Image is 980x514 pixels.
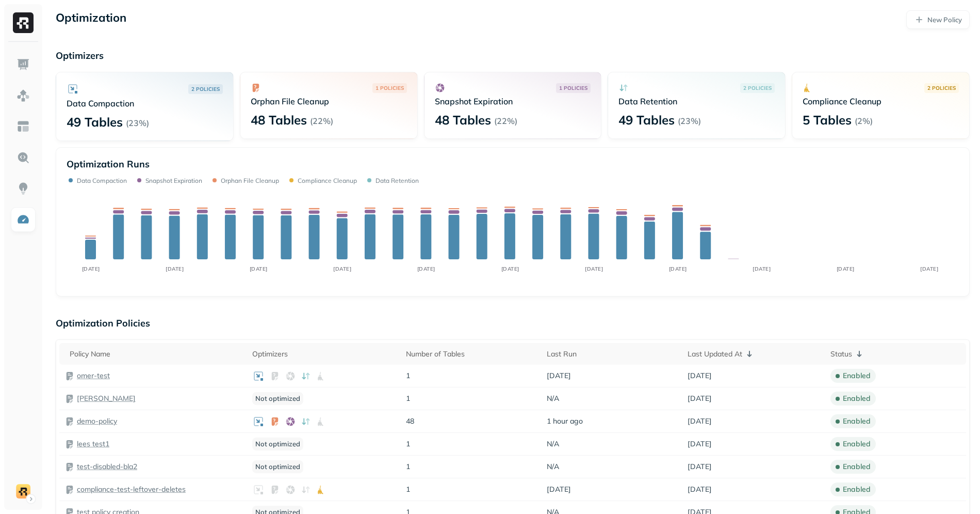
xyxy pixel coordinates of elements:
[77,439,109,449] a: lees test1
[70,349,242,359] div: Policy Name
[547,439,559,449] span: N/A
[688,439,712,449] span: [DATE]
[906,10,970,29] a: New Policy
[17,213,30,226] img: Optimization
[688,462,712,472] span: [DATE]
[252,349,396,359] div: Optimizers
[77,462,137,472] a: test-disabled-bla2
[830,348,961,360] div: Status
[843,416,871,426] p: enabled
[56,317,970,329] p: Optimization Policies
[920,266,938,272] tspan: [DATE]
[17,120,30,133] img: Asset Explorer
[406,462,536,472] p: 1
[494,116,517,126] p: ( 22% )
[250,266,268,272] tspan: [DATE]
[298,177,357,184] p: Compliance Cleanup
[82,266,100,272] tspan: [DATE]
[406,416,536,426] p: 48
[251,96,407,106] p: Orphan File Cleanup
[16,484,30,499] img: demo
[927,15,962,25] p: New Policy
[843,394,871,403] p: enabled
[67,114,123,130] p: 49 Tables
[688,485,712,494] span: [DATE]
[585,266,603,272] tspan: [DATE]
[406,371,536,381] p: 1
[77,416,117,426] a: demo-policy
[559,84,587,92] p: 1 POLICIES
[843,439,871,449] p: enabled
[688,394,712,403] span: [DATE]
[17,58,30,71] img: Dashboard
[803,112,852,128] p: 5 Tables
[17,182,30,195] img: Insights
[688,371,712,381] span: [DATE]
[17,89,30,102] img: Assets
[927,84,956,92] p: 2 POLICIES
[743,84,772,92] p: 2 POLICIES
[501,266,519,272] tspan: [DATE]
[417,266,435,272] tspan: [DATE]
[77,394,136,403] a: [PERSON_NAME]
[837,266,855,272] tspan: [DATE]
[191,85,220,93] p: 2 POLICIES
[252,392,303,405] p: Not optimized
[251,112,307,128] p: 48 Tables
[56,50,970,61] p: Optimizers
[145,177,202,184] p: Snapshot Expiration
[547,371,571,381] span: [DATE]
[843,485,871,494] p: enabled
[310,116,333,126] p: ( 22% )
[375,84,404,92] p: 1 POLICIES
[221,177,279,184] p: Orphan File Cleanup
[688,348,820,360] div: Last Updated At
[753,266,771,272] tspan: [DATE]
[77,485,186,494] a: compliance-test-leftover-deletes
[669,266,687,272] tspan: [DATE]
[126,118,149,128] p: ( 23% )
[77,177,127,184] p: Data Compaction
[547,462,559,472] span: N/A
[67,158,150,170] p: Optimization Runs
[843,462,871,472] p: enabled
[855,116,873,126] p: ( 2% )
[618,112,675,128] p: 49 Tables
[375,177,419,184] p: Data Retention
[803,96,959,106] p: Compliance Cleanup
[333,266,351,272] tspan: [DATE]
[547,349,677,359] div: Last Run
[435,96,591,106] p: Snapshot Expiration
[547,394,559,403] span: N/A
[688,416,712,426] span: [DATE]
[547,416,583,426] span: 1 hour ago
[843,371,871,381] p: enabled
[13,12,34,33] img: Ryft
[618,96,775,106] p: Data Retention
[17,151,30,164] img: Query Explorer
[166,266,184,272] tspan: [DATE]
[406,349,536,359] div: Number of Tables
[56,10,126,29] p: Optimization
[67,98,223,108] p: Data Compaction
[547,485,571,494] span: [DATE]
[406,439,536,449] p: 1
[77,371,110,381] a: omer-test
[678,116,701,126] p: ( 23% )
[435,112,491,128] p: 48 Tables
[406,485,536,494] p: 1
[406,394,536,403] p: 1
[252,438,303,450] p: Not optimized
[252,460,303,473] p: Not optimized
